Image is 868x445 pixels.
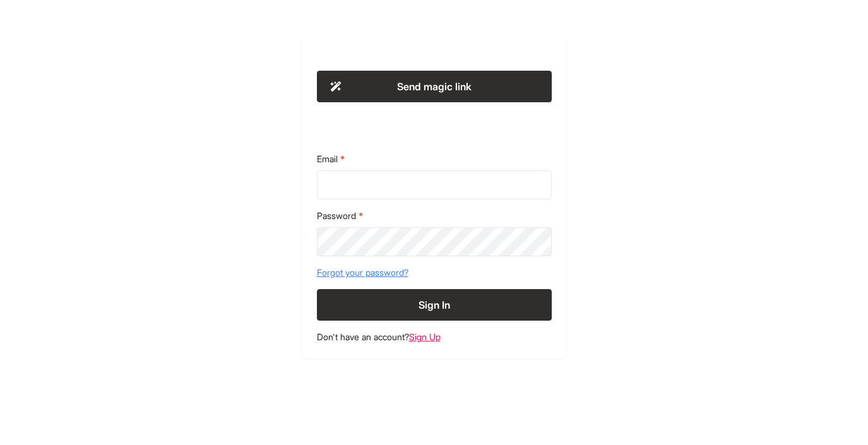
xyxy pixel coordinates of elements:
[317,289,552,321] button: Sign In
[409,331,441,342] a: Sign Up
[317,266,552,279] a: Forgot your password?
[317,71,552,102] button: Send magic link
[317,331,552,343] footer: Don't have an account?
[317,210,552,222] label: Password
[317,153,552,165] label: Email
